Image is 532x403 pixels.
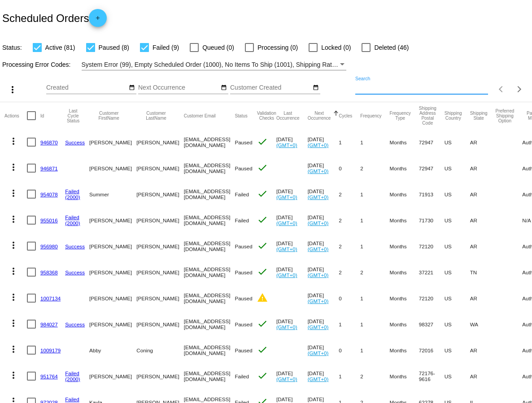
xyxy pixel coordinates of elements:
[339,363,360,389] mat-cell: 1
[308,155,339,181] mat-cell: [DATE]
[419,181,445,207] mat-cell: 71913
[235,139,252,145] span: Paused
[339,337,360,363] mat-cell: 0
[184,155,235,181] mat-cell: [EMAIL_ADDRESS][DOMAIN_NAME]
[184,233,235,259] mat-cell: [EMAIL_ADDRESS][DOMAIN_NAME]
[276,246,297,252] a: (GMT+0)
[129,84,135,91] mat-icon: date_range
[89,363,136,389] mat-cell: [PERSON_NAME]
[445,363,470,389] mat-cell: US
[360,207,389,233] mat-cell: 1
[184,311,235,337] mat-cell: [EMAIL_ADDRESS][DOMAIN_NAME]
[496,108,515,123] button: Change sorting for PreferredShippingOption
[65,269,85,275] a: Success
[419,363,445,389] mat-cell: 72176-9616
[65,220,80,226] a: (2000)
[276,376,297,382] a: (GMT+0)
[136,363,183,389] mat-cell: [PERSON_NAME]
[493,80,510,98] button: Previous page
[184,285,235,311] mat-cell: [EMAIL_ADDRESS][DOMAIN_NAME]
[235,217,249,223] span: Failed
[235,165,252,171] span: Paused
[390,111,411,121] button: Change sorting for FrequencyType
[470,337,496,363] mat-cell: AR
[136,111,175,121] button: Change sorting for CustomerLastName
[390,233,419,259] mat-cell: Months
[470,311,496,337] mat-cell: WA
[308,168,329,174] a: (GMT+0)
[40,373,58,379] a: 951764
[136,337,183,363] mat-cell: Coning
[419,155,445,181] mat-cell: 72947
[184,259,235,285] mat-cell: [EMAIL_ADDRESS][DOMAIN_NAME]
[40,191,58,197] a: 954078
[45,42,75,53] span: Active (81)
[308,298,329,304] a: (GMT+0)
[419,207,445,233] mat-cell: 71730
[89,155,136,181] mat-cell: [PERSON_NAME]
[65,321,85,327] a: Success
[276,220,297,226] a: (GMT+0)
[4,102,27,129] mat-header-cell: Actions
[390,181,419,207] mat-cell: Months
[339,285,360,311] mat-cell: 0
[8,370,19,381] mat-icon: more_vert
[276,181,308,207] mat-cell: [DATE]
[2,61,71,68] span: Processing Error Codes:
[89,233,136,259] mat-cell: [PERSON_NAME]
[8,136,19,147] mat-icon: more_vert
[221,84,227,91] mat-icon: date_range
[339,233,360,259] mat-cell: 2
[308,129,339,155] mat-cell: [DATE]
[308,363,339,389] mat-cell: [DATE]
[89,311,136,337] mat-cell: [PERSON_NAME]
[419,285,445,311] mat-cell: 72120
[308,272,329,278] a: (GMT+0)
[184,129,235,155] mat-cell: [EMAIL_ADDRESS][DOMAIN_NAME]
[257,370,268,381] mat-icon: check
[321,42,351,53] span: Locked (0)
[235,113,247,118] button: Change sorting for Status
[308,376,329,382] a: (GMT+0)
[8,266,19,277] mat-icon: more_vert
[308,259,339,285] mat-cell: [DATE]
[276,324,297,330] a: (GMT+0)
[390,155,419,181] mat-cell: Months
[360,233,389,259] mat-cell: 1
[40,165,58,171] a: 946871
[470,111,488,121] button: Change sorting for ShippingState
[308,337,339,363] mat-cell: [DATE]
[184,337,235,363] mat-cell: [EMAIL_ADDRESS][DOMAIN_NAME]
[89,285,136,311] mat-cell: [PERSON_NAME]
[308,194,329,200] a: (GMT+0)
[136,311,183,337] mat-cell: [PERSON_NAME]
[99,42,129,53] span: Paused (8)
[65,108,81,123] button: Change sorting for LastProcessingCycleId
[89,111,128,121] button: Change sorting for CustomerFirstName
[40,217,58,223] a: 955016
[308,233,339,259] mat-cell: [DATE]
[360,337,389,363] mat-cell: 1
[65,243,85,249] a: Success
[374,42,409,53] span: Deleted (46)
[276,233,308,259] mat-cell: [DATE]
[92,15,103,26] mat-icon: add
[235,243,252,249] span: Paused
[276,207,308,233] mat-cell: [DATE]
[470,181,496,207] mat-cell: AR
[276,129,308,155] mat-cell: [DATE]
[445,285,470,311] mat-cell: US
[419,106,436,126] button: Change sorting for ShippingPostcode
[445,311,470,337] mat-cell: US
[339,113,352,118] button: Change sorting for Cycles
[8,214,19,225] mat-icon: more_vert
[308,207,339,233] mat-cell: [DATE]
[390,337,419,363] mat-cell: Months
[276,259,308,285] mat-cell: [DATE]
[445,111,462,121] button: Change sorting for ShippingCountry
[313,84,319,91] mat-icon: date_range
[308,324,329,330] a: (GMT+0)
[419,337,445,363] mat-cell: 72016
[445,207,470,233] mat-cell: US
[257,214,268,225] mat-icon: check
